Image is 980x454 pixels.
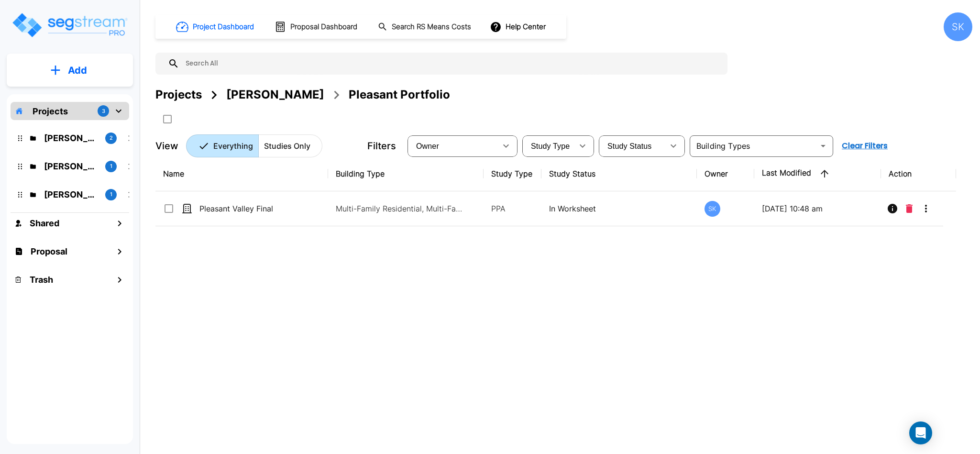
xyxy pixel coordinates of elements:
button: Project Dashboard [172,16,259,37]
button: Add [7,56,133,84]
div: SK [944,12,972,41]
div: [PERSON_NAME] [226,86,324,103]
button: Open [816,139,830,153]
div: Pleasant Portfolio [349,86,450,103]
span: Study Status [607,142,652,150]
div: Platform [186,134,322,157]
th: Owner [697,156,754,191]
p: Add [68,63,87,78]
button: Delete [902,199,916,218]
p: 1 [110,162,112,170]
p: Filters [367,139,396,153]
h1: Proposal [31,245,67,258]
p: Mendy [44,132,98,144]
button: Proposal Dashboard [271,17,363,37]
button: Info [883,199,902,218]
div: Open Intercom Messenger [909,421,932,444]
span: Study Type [531,142,570,150]
h1: Project Dashboard [193,22,254,33]
input: Building Types [693,139,815,153]
th: Building Type [328,156,484,191]
p: [DATE] 10:48 am [762,203,873,214]
p: 2 [110,134,113,142]
h1: Search RS Means Costs [392,22,471,33]
input: Search All [179,53,723,75]
p: Studies Only [264,140,310,152]
p: Pleasant Valley Final [199,203,295,214]
button: Help Center [488,18,550,36]
span: Owner [416,142,439,150]
button: Everything [186,134,259,157]
p: In Worksheet [549,203,689,214]
div: Select [601,133,664,159]
th: Study Status [541,156,697,191]
h1: Shared [30,217,59,230]
button: Clear Filters [838,136,892,155]
button: Search RS Means Costs [374,18,476,36]
div: Select [524,133,573,159]
p: 3 [102,107,105,115]
h1: Proposal Dashboard [290,22,357,33]
p: Ari B [44,188,98,201]
th: Study Type [484,156,541,191]
p: Everything [213,140,253,152]
th: Last Modified [754,156,881,191]
p: PPA [491,203,533,214]
p: View [155,139,178,153]
th: Name [155,156,328,191]
button: SelectAll [158,110,177,129]
div: SK [705,201,720,217]
p: 1 [110,190,112,199]
p: Multi-Family Residential, Multi-Family Residential, Multi-Family Residential, Multi-Family Reside... [336,203,465,214]
div: Select [409,133,496,159]
p: Projects [33,105,68,118]
button: More-Options [916,199,936,218]
div: Projects [155,86,202,103]
button: Studies Only [258,134,322,157]
p: Wasserman [44,160,98,173]
th: Action [881,156,956,191]
h1: Trash [30,273,53,286]
img: Logo [11,11,128,39]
